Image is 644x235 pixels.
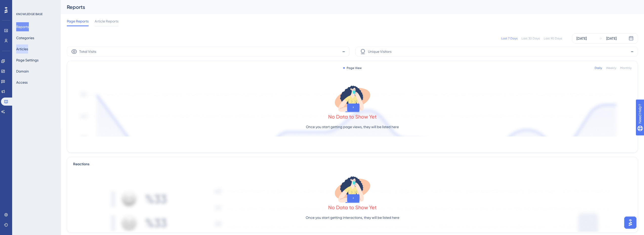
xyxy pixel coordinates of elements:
[16,33,34,42] button: Categories
[606,66,616,70] div: Weekly
[623,215,638,230] iframe: UserGuiding AI Assistant Launcher
[522,36,540,40] div: Last 30 Days
[16,12,43,16] div: KNOWLEDGE BASE
[67,4,625,11] div: Reports
[343,66,362,70] div: Page View
[95,18,118,24] span: Article Reports
[306,124,399,130] p: Once you start getting page views, they will be listed here
[16,22,29,31] button: Reports
[576,35,587,41] div: [DATE]
[16,78,28,87] button: Access
[67,18,89,24] span: Page Reports
[342,48,345,56] span: -
[620,66,632,70] div: Monthly
[73,161,632,167] div: Reactions
[16,56,38,65] button: Page Settings
[368,49,391,55] span: Unique Visitors
[328,113,377,120] div: No Data to Show Yet
[544,36,562,40] div: Last 90 Days
[306,215,399,221] p: Once you start getting interactions, they will be listed here
[606,35,617,41] div: [DATE]
[16,67,29,76] button: Domain
[631,48,634,56] span: -
[12,1,32,7] span: Need Help?
[79,49,96,55] span: Total Visits
[501,36,517,40] div: Last 7 Days
[595,66,602,70] div: Daily
[16,44,28,54] button: Articles
[328,204,377,211] div: No Data to Show Yet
